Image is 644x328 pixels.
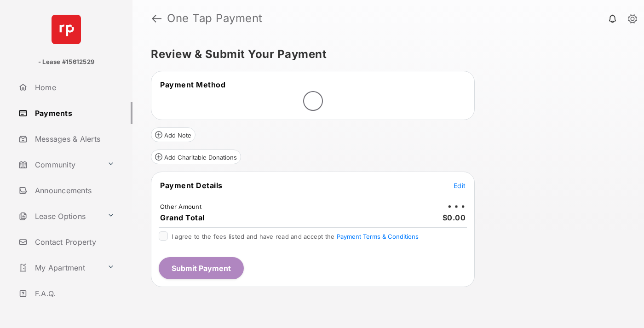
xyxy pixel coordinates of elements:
[15,76,132,98] a: Home
[15,257,103,279] a: My Apartment
[172,233,419,240] span: I agree to the fees listed and have read and accept the
[160,202,202,211] td: Other Amount
[15,231,132,253] a: Contact Property
[15,154,103,176] a: Community
[151,127,195,142] button: Add Note
[160,181,223,190] span: Payment Details
[160,80,225,89] span: Payment Method
[15,179,132,201] a: Announcements
[15,282,132,305] a: F.A.Q.
[151,150,241,164] button: Add Charitable Donations
[159,257,244,279] button: Submit Payment
[15,205,103,227] a: Lease Options
[151,49,618,60] h5: Review & Submit Your Payment
[454,181,466,190] button: Edit
[15,102,132,124] a: Payments
[160,213,205,222] span: Grand Total
[443,213,466,222] span: $0.00
[167,13,263,24] strong: One Tap Payment
[52,15,81,44] img: svg+xml;base64,PHN2ZyB4bWxucz0iaHR0cDovL3d3dy53My5vcmcvMjAwMC9zdmciIHdpZHRoPSI2NCIgaGVpZ2h0PSI2NC...
[38,58,94,67] p: - Lease #15612529
[337,233,419,240] button: I agree to the fees listed and have read and accept the
[15,128,132,150] a: Messages & Alerts
[454,182,466,190] span: Edit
